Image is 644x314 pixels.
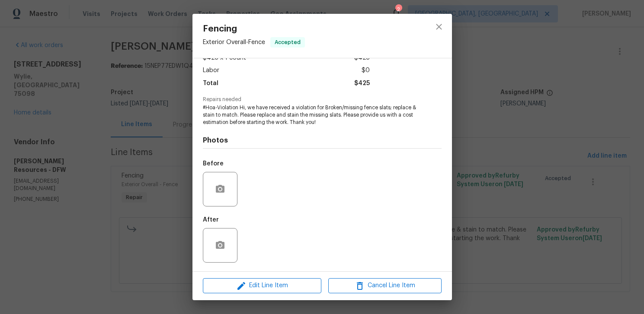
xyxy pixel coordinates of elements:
span: Repairs needed [203,97,442,102]
h5: After [203,217,219,223]
span: Total [203,77,218,90]
span: Cancel Line Item [331,280,439,291]
span: Labor [203,64,219,77]
span: Exterior Overall - Fence [203,39,265,45]
span: $425 x 1 count [203,52,246,64]
span: #Hoa-Violation Hi, we have received a violation for Broken/missing fence slats; replace & stain t... [203,104,418,126]
div: 2 [395,5,401,14]
span: Accepted [271,38,304,47]
span: $425 [354,77,370,90]
button: close [429,16,449,37]
button: Cancel Line Item [328,278,442,293]
span: $0 [362,64,370,77]
button: Edit Line Item [203,278,321,293]
span: Fencing [203,24,305,34]
span: $425 [354,52,370,64]
h4: Photos [203,136,442,145]
h5: Before [203,161,224,167]
span: Edit Line Item [205,280,319,291]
